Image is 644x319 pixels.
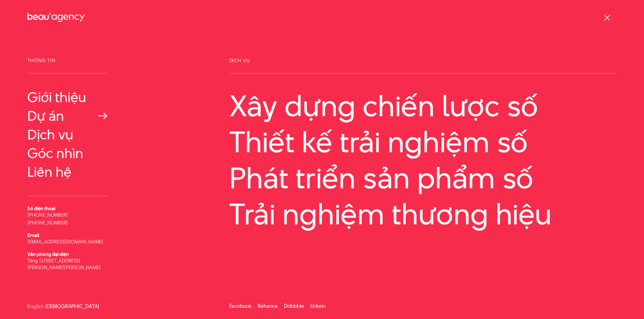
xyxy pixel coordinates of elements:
a: [DEMOGRAPHIC_DATA] [45,304,99,309]
a: Dịch vụ [27,127,108,142]
a: English [27,304,44,309]
a: Liên hệ [27,164,108,180]
a: Xây dựng chiến lược số [229,89,617,122]
a: Phát triển sản phẩm số [229,162,617,194]
b: Số điện thoại [27,205,55,212]
a: Dự án [27,108,108,124]
a: Góc nhìn [27,145,108,161]
p: Tầng [STREET_ADDRESS][PERSON_NAME][PERSON_NAME] [27,257,108,271]
a: Giới thiệu [27,89,108,105]
b: Email [27,232,39,239]
a: Dribbble [284,302,304,310]
a: Linkein [310,302,326,310]
span: Dịch vụ [229,58,617,73]
a: Thiết kế trải nghiệm số [229,126,617,158]
a: Facebook [229,302,251,310]
a: Trải nghiệm thương hiệu [229,198,617,230]
b: Văn phòng đại diện [27,251,69,258]
span: Thông tin [27,58,108,73]
a: [EMAIL_ADDRESS][DOMAIN_NAME] [27,238,103,245]
a: [PHONE_NUMBER] [27,211,68,218]
a: Behance [258,302,278,310]
a: [PHONE_NUMBER] [27,219,68,226]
